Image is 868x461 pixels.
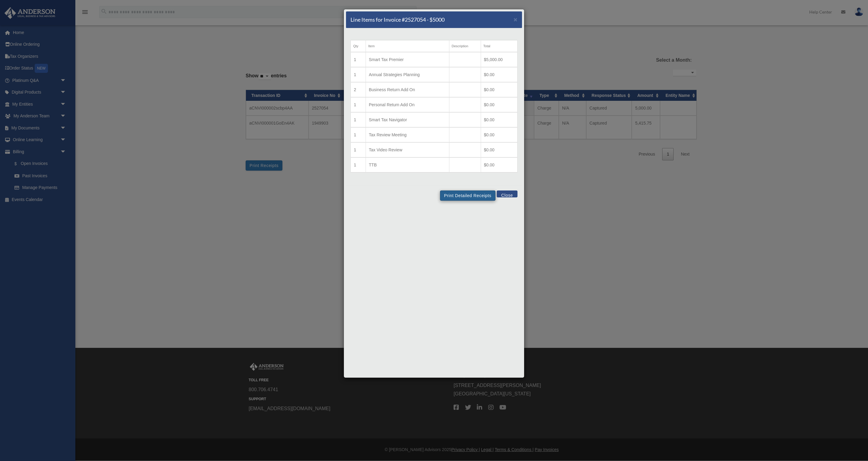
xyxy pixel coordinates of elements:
td: Tax Review Meeting [366,127,449,142]
td: Smart Tax Navigator [366,112,449,127]
button: Print Detailed Receipts [440,190,495,201]
th: Qty [351,40,366,52]
td: $0.00 [481,112,517,127]
td: $0.00 [481,142,517,157]
td: Smart Tax Premier [366,52,449,67]
td: Annual Strategies Planning [366,67,449,82]
td: 1 [351,97,366,112]
td: 2 [351,82,366,97]
td: 1 [351,142,366,157]
td: 1 [351,52,366,67]
td: $0.00 [481,157,517,172]
td: $0.00 [481,97,517,112]
td: 1 [351,67,366,82]
td: $5,000.00 [481,52,517,67]
td: 1 [351,112,366,127]
th: Item [366,40,449,52]
span: × [514,16,517,23]
h5: Line Items for Invoice #2527054 - $5000 [351,16,445,23]
th: Description [449,40,481,52]
td: Personal Return Add On [366,97,449,112]
td: $0.00 [481,82,517,97]
td: TTB [366,157,449,172]
td: Business Return Add On [366,82,449,97]
button: Close [497,190,517,197]
td: 1 [351,157,366,172]
button: Close [514,16,517,23]
th: Total [481,40,517,52]
td: Tax Video Review [366,142,449,157]
td: $0.00 [481,127,517,142]
td: $0.00 [481,67,517,82]
td: 1 [351,127,366,142]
